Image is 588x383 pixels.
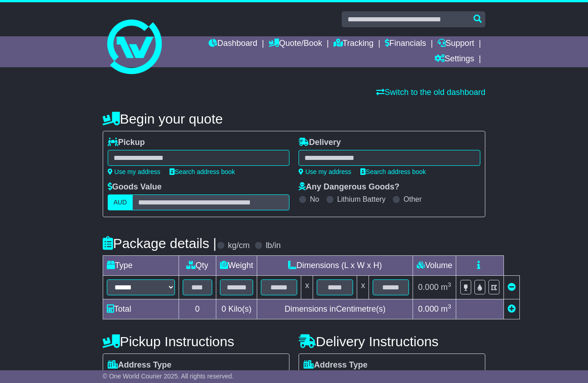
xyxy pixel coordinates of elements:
[103,236,217,251] h4: Package details |
[108,360,172,370] label: Address Type
[299,138,341,148] label: Delivery
[103,334,289,349] h4: Pickup Instructions
[337,195,386,204] label: Lithium Battery
[169,168,235,175] a: Search address book
[108,168,160,175] a: Use my address
[404,195,422,204] label: Other
[108,194,133,210] label: AUD
[385,36,426,52] a: Financials
[108,182,162,192] label: Goods Value
[310,195,319,204] label: No
[376,88,485,97] a: Switch to the old dashboard
[228,241,250,251] label: kg/cm
[508,304,516,313] a: Add new item
[448,303,451,310] sup: 3
[434,52,474,67] a: Settings
[413,256,456,276] td: Volume
[360,168,426,175] a: Search address book
[418,304,439,313] span: 0.000
[441,283,451,292] span: m
[209,36,257,52] a: Dashboard
[508,283,516,292] a: Remove this item
[438,36,474,52] a: Support
[103,299,179,319] td: Total
[108,138,145,148] label: Pickup
[179,256,216,276] td: Qty
[216,299,257,319] td: Kilo(s)
[257,299,413,319] td: Dimensions in Centimetre(s)
[269,36,322,52] a: Quote/Book
[179,299,216,319] td: 0
[103,111,486,126] h4: Begin your quote
[448,281,451,288] sup: 3
[216,256,257,276] td: Weight
[103,373,234,380] span: © One World Courier 2025. All rights reserved.
[334,36,374,52] a: Tracking
[103,256,179,276] td: Type
[299,168,351,175] a: Use my address
[299,334,485,349] h4: Delivery Instructions
[257,256,413,276] td: Dimensions (L x W x H)
[418,283,439,292] span: 0.000
[266,241,281,251] label: lb/in
[222,304,226,313] span: 0
[441,304,451,313] span: m
[357,276,369,299] td: x
[301,276,313,299] td: x
[304,360,368,370] label: Address Type
[299,182,399,192] label: Any Dangerous Goods?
